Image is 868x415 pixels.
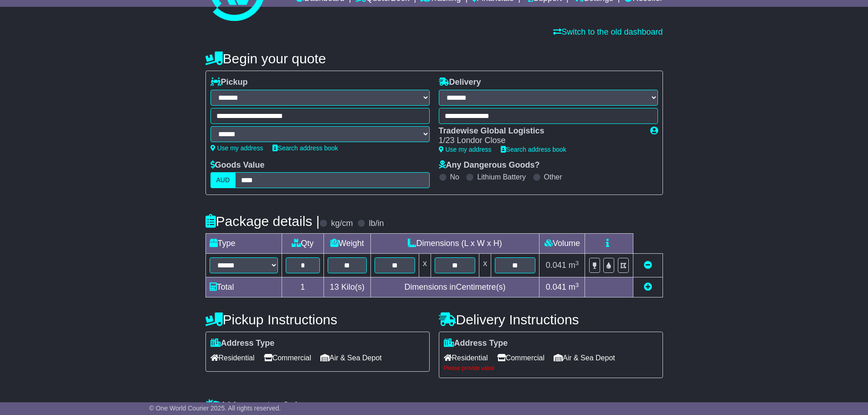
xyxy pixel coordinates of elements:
label: AUD [211,172,236,188]
label: Goods Value [211,160,265,170]
span: 0.041 [546,261,566,270]
a: Use my address [211,144,263,152]
h4: Package details | [205,214,320,229]
h4: Delivery Instructions [439,312,663,327]
td: Qty [282,234,324,254]
td: Dimensions (L x W x H) [370,234,539,254]
a: Search address book [272,144,338,152]
sup: 3 [575,282,579,288]
label: Address Type [444,338,508,348]
td: x [419,254,431,277]
td: Kilo(s) [324,277,371,297]
span: Air & Sea Depot [320,351,382,365]
label: lb/in [369,219,384,229]
label: kg/cm [331,219,353,229]
td: Volume [539,234,585,254]
span: Commercial [264,351,311,365]
label: Lithium Battery [477,173,526,181]
span: m [569,261,579,270]
td: Weight [324,234,371,254]
sup: 3 [575,260,579,266]
label: Address Type [211,338,275,348]
span: 0.041 [546,282,566,292]
div: 1/23 Londor Close [439,136,641,146]
a: Add new item [644,282,652,292]
span: 13 [330,282,339,292]
span: © One World Courier 2025. All rights reserved. [149,405,281,412]
span: Residential [211,351,255,365]
span: Air & Sea Depot [554,351,615,365]
h4: Warranty & Insurance [205,399,663,414]
label: Delivery [439,77,481,87]
td: Dimensions in Centimetre(s) [370,277,539,297]
h4: Pickup Instructions [205,312,430,327]
a: Search address book [501,146,566,153]
span: m [569,282,579,292]
td: Type [205,234,282,254]
td: Total [205,277,282,297]
span: Commercial [497,351,544,365]
a: Remove this item [644,261,652,270]
a: Switch to the old dashboard [553,27,663,36]
a: Use my address [439,146,492,153]
label: No [450,173,459,181]
label: Pickup [211,77,248,87]
h4: Begin your quote [205,51,663,66]
span: Residential [444,351,488,365]
label: Other [544,173,562,181]
div: Please provide value [444,365,658,371]
label: Any Dangerous Goods? [439,160,540,170]
div: Tradewise Global Logistics [439,126,641,136]
td: x [479,254,491,277]
td: 1 [282,277,324,297]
